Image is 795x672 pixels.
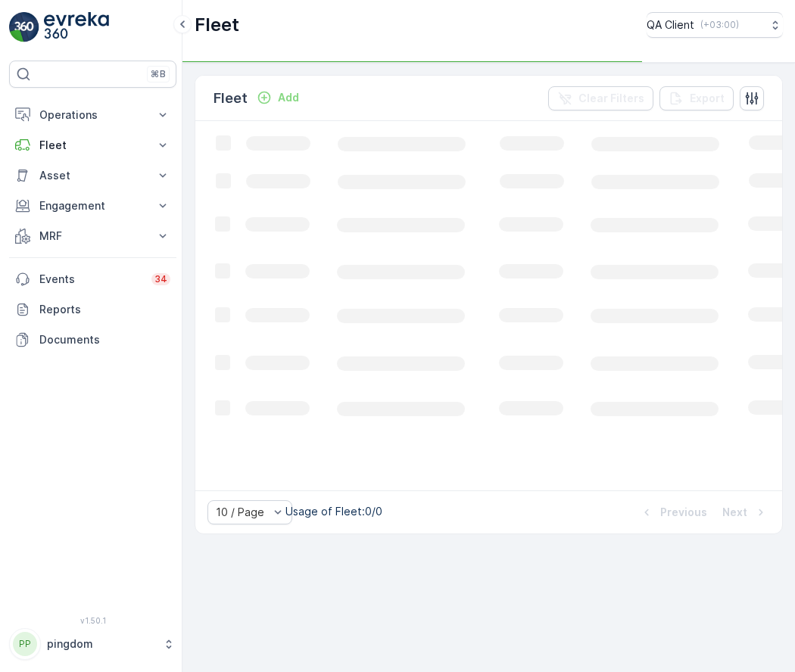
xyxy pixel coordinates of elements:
[39,168,146,183] p: Asset
[578,91,644,106] p: Clear Filters
[154,273,167,285] p: 34
[700,19,739,31] p: ( +03:00 )
[39,198,146,213] p: Engagement
[9,160,176,191] button: Asset
[9,12,39,42] img: logo
[9,264,176,294] a: Events34
[721,503,770,521] button: Next
[39,302,170,317] p: Reports
[9,294,176,325] a: Reports
[285,504,382,519] p: Usage of Fleet : 0/0
[39,138,146,153] p: Fleet
[9,100,176,130] button: Operations
[39,332,170,347] p: Documents
[39,107,146,123] p: Operations
[195,13,239,37] p: Fleet
[647,17,694,33] p: QA Client
[9,130,176,160] button: Fleet
[9,616,176,625] span: v 1.50.1
[659,86,734,110] button: Export
[660,505,707,520] p: Previous
[214,88,248,109] p: Fleet
[647,12,783,38] button: QA Client(+03:00)
[39,272,142,287] p: Events
[9,628,176,660] button: PPpingdom
[39,229,146,244] p: MRF
[9,221,176,251] button: MRF
[47,636,155,652] p: pingdom
[251,89,305,107] button: Add
[278,90,299,105] p: Add
[690,91,725,106] p: Export
[722,505,747,520] p: Next
[13,632,37,656] div: PP
[9,191,176,221] button: Engagement
[44,12,109,42] img: logo_light-DOdMpM7g.png
[9,325,176,355] a: Documents
[548,86,653,110] button: Clear Filters
[151,68,166,80] p: ⌘B
[638,503,709,521] button: Previous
